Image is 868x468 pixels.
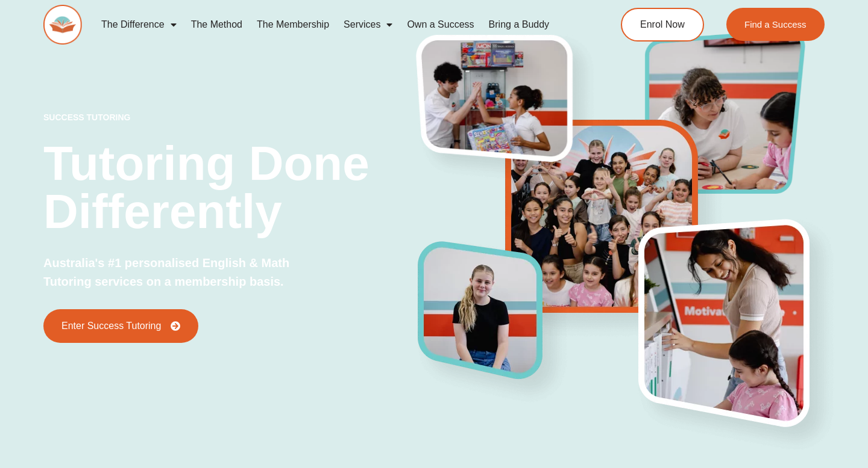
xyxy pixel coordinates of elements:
[726,8,825,41] a: Find a Success
[640,20,685,29] span: Enrol Now
[184,11,250,38] a: The Method
[400,11,481,38] a: Own a Success
[482,11,557,38] a: Bring a Buddy
[744,20,807,29] span: Find a Success
[250,11,336,38] a: The Membership
[621,8,704,42] a: Enrol Now
[61,321,161,331] span: Enter Success Tutoring
[43,113,418,122] p: success tutoring
[94,11,184,38] a: The Difference
[43,254,317,291] p: Australia's #1 personalised English & Math Tutoring services on a membership basis.
[43,309,198,343] a: Enter Success Tutoring
[43,140,418,236] h2: Tutoring Done Differently
[336,11,400,38] a: Services
[94,11,576,38] nav: Menu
